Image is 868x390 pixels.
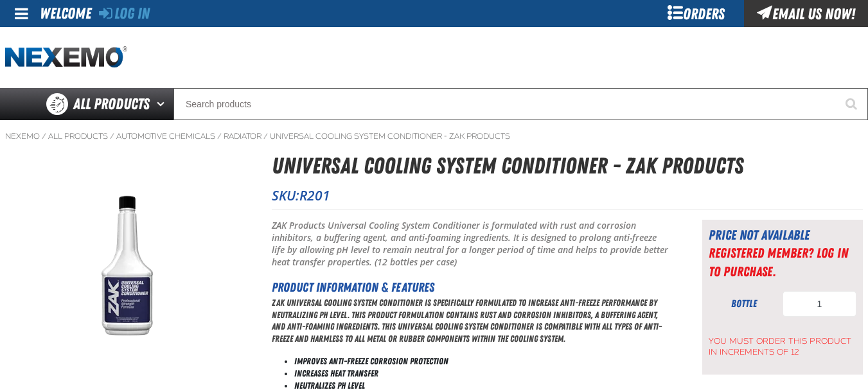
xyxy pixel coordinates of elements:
div: bottle [709,297,779,311]
input: Search [173,88,868,120]
a: Automotive Chemicals [116,131,215,141]
a: Home [5,46,127,69]
nav: Breadcrumbs [5,131,863,141]
li: Increases Heat Transfer [294,368,670,380]
a: Universal Cooling System Conditioner - ZAK Products [270,131,510,141]
span: / [42,131,46,141]
img: Universal Cooling System Conditioner - ZAK Products [6,175,249,363]
a: Registered Member? Log In to purchase. [709,245,848,279]
h2: Product Information & Features [272,278,670,297]
button: Open All Products pages [152,88,173,120]
span: / [110,131,114,141]
input: Product Quantity [783,291,856,317]
span: / [217,131,222,141]
button: Start Searching [836,88,868,120]
p: ZAK Products Universal Cooling System Conditioner is formulated with rust and corrosion inhibitor... [272,220,670,269]
img: Nexemo logo [5,46,127,69]
a: Nexemo [5,131,40,141]
a: All Products [48,131,108,141]
a: Log In [99,4,150,22]
p: SKU: [272,186,863,204]
span: You must order this product in increments of 12 [709,330,856,358]
span: All Products [73,93,150,116]
li: Improves Anti-Freeze Corrosion Protection [294,355,670,368]
div: Price not available [709,226,856,244]
h1: Universal Cooling System Conditioner - ZAK Products [272,149,863,183]
p: ZAK Universal Cooling System Conditioner is specifically formulated to increase anti-freeze perfo... [272,297,670,346]
span: R201 [299,186,330,204]
a: Radiator [224,131,261,141]
span: / [263,131,268,141]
